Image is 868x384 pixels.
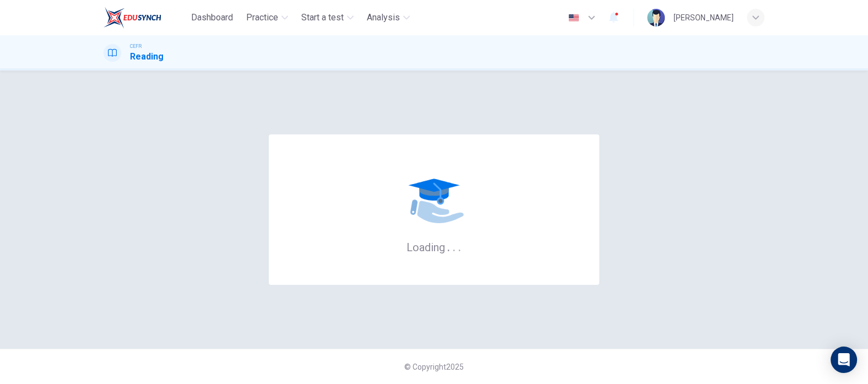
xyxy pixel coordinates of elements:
[301,11,344,24] span: Start a test
[831,347,857,373] div: Open Intercom Messenger
[406,240,462,254] h6: Loading
[404,363,464,371] span: © Copyright 2025
[447,237,451,255] h6: .
[242,8,292,28] button: Practice
[458,237,462,255] h6: .
[567,14,581,22] img: en
[246,11,278,24] span: Practice
[104,7,187,29] a: EduSynch logo
[191,11,233,24] span: Dashboard
[367,11,400,24] span: Analysis
[362,8,414,28] button: Analysis
[452,237,456,255] h6: .
[297,8,358,28] button: Start a test
[187,8,237,28] button: Dashboard
[130,50,164,63] h1: Reading
[130,42,142,50] span: CEFR
[674,11,734,24] div: [PERSON_NAME]
[647,9,665,26] img: Profile picture
[104,7,161,29] img: EduSynch logo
